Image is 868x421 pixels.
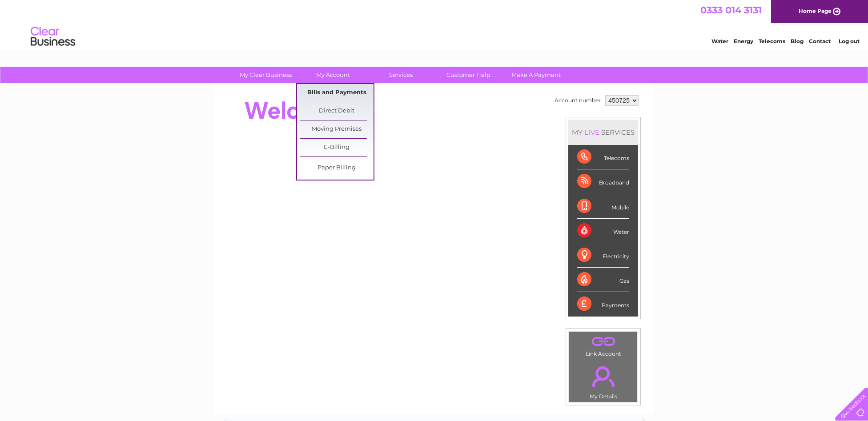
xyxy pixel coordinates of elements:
[569,331,638,359] td: Link Account
[364,67,438,83] a: Services
[499,67,573,83] a: Make A Payment
[791,38,804,44] a: Blog
[577,268,629,292] div: Gas
[577,219,629,243] div: Water
[583,128,601,136] div: LIVE
[571,361,635,392] a: .
[300,102,374,120] a: Direct Debit
[300,120,374,138] a: Moving Premises
[432,67,505,83] a: Customer Help
[839,38,860,44] a: Log out
[759,38,785,44] a: Telecoms
[577,243,629,268] div: Electricity
[809,38,831,44] a: Contact
[577,292,629,316] div: Payments
[577,169,629,194] div: Broadband
[571,334,635,349] a: .
[577,194,629,219] div: Mobile
[700,4,762,16] a: 0333 014 3131
[300,139,374,156] a: E-Billing
[577,145,629,169] div: Telecoms
[568,120,638,145] div: MY SERVICES
[297,67,370,83] a: My Account
[552,93,603,108] td: Account number
[229,67,302,83] a: My Clear Business
[225,5,645,43] div: Clear Business is a trading name of Verastar Limited (registered in [GEOGRAPHIC_DATA] No. 3667643...
[711,38,728,44] a: Water
[734,38,753,44] a: Energy
[569,359,638,402] td: My Details
[30,23,76,50] img: logo.png
[300,84,374,102] a: Bills and Payments
[300,159,374,177] a: Paper Billing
